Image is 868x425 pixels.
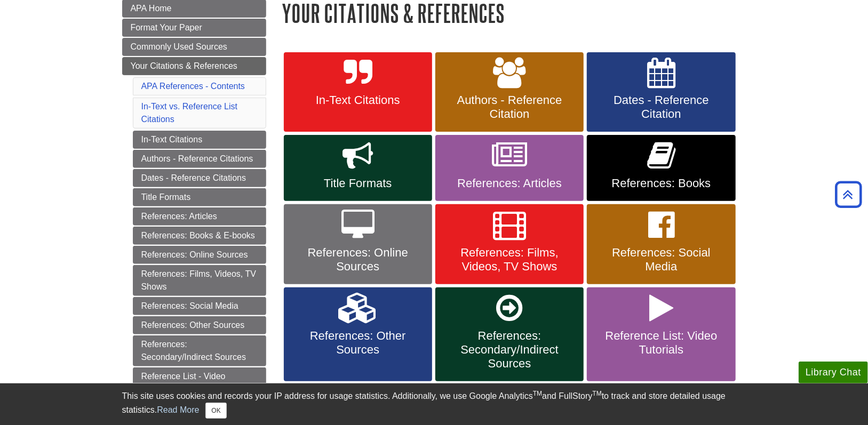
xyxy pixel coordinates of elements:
[131,42,227,51] span: Commonly Used Sources
[157,405,199,414] a: Read More
[533,390,542,397] sup: TM
[284,204,432,284] a: References: Online Sources
[595,177,727,190] span: References: Books
[131,61,237,70] span: Your Citations & References
[122,19,266,37] a: Format Your Paper
[435,52,584,132] a: Authors - Reference Citation
[443,177,576,190] span: References: Articles
[133,246,266,264] a: References: Online Sources
[292,329,424,357] span: References: Other Sources
[141,102,238,124] a: In-Text vs. Reference List Citations
[595,93,727,121] span: Dates - Reference Citation
[292,246,424,274] span: References: Online Sources
[292,177,424,190] span: Title Formats
[133,131,266,149] a: In-Text Citations
[435,287,584,381] a: References: Secondary/Indirect Sources
[435,135,584,201] a: References: Articles
[133,335,266,366] a: References: Secondary/Indirect Sources
[443,93,576,121] span: Authors - Reference Citation
[133,207,266,226] a: References: Articles
[133,297,266,315] a: References: Social Media
[133,265,266,296] a: References: Films, Videos, TV Shows
[284,52,432,132] a: In-Text Citations
[205,403,226,419] button: Close
[122,57,266,75] a: Your Citations & References
[292,93,424,107] span: In-Text Citations
[799,362,868,383] button: Library Chat
[122,38,266,56] a: Commonly Used Sources
[133,169,266,187] a: Dates - Reference Citations
[131,23,202,32] span: Format Your Paper
[593,390,602,397] sup: TM
[595,329,727,357] span: Reference List: Video Tutorials
[587,287,735,381] a: Reference List: Video Tutorials
[595,246,727,274] span: References: Social Media
[587,135,735,201] a: References: Books
[587,52,735,132] a: Dates - Reference Citation
[443,246,576,274] span: References: Films, Videos, TV Shows
[443,329,576,371] span: References: Secondary/Indirect Sources
[141,82,245,91] a: APA References - Contents
[122,390,746,419] div: This site uses cookies and records your IP address for usage statistics. Additionally, we use Goo...
[831,187,865,202] a: Back to Top
[133,188,266,206] a: Title Formats
[284,287,432,381] a: References: Other Sources
[133,316,266,334] a: References: Other Sources
[284,135,432,201] a: Title Formats
[133,227,266,245] a: References: Books & E-books
[435,204,584,284] a: References: Films, Videos, TV Shows
[587,204,735,284] a: References: Social Media
[133,150,266,168] a: Authors - Reference Citations
[133,367,266,398] a: Reference List - Video Tutorials
[131,4,172,13] span: APA Home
